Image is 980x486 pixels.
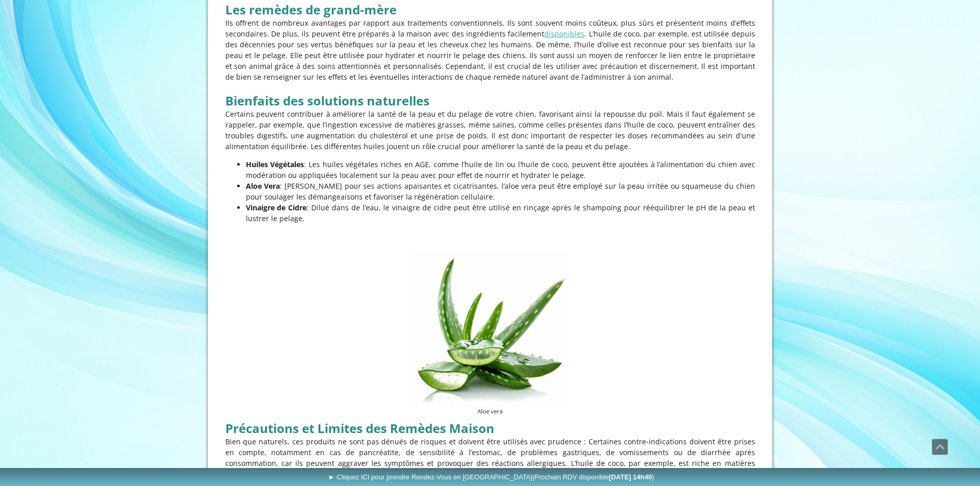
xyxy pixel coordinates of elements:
p: : Dilué dans de l’eau, le vinaigre de cidre peut être utilisé en rinçage après le shampoing pour ... [246,202,755,224]
b: [DATE] 14h40 [609,473,652,481]
a: Défiler vers le haut [932,439,948,455]
span: Les remèdes de grand-mère [225,1,397,18]
figcaption: Aloe vera [412,407,568,416]
p: : [PERSON_NAME] pour ses actions apaisantes et cicatrisantes, l’aloe vera peut être employé sur l... [246,181,755,202]
span: Huiles Végétales [246,159,305,169]
span: Défiler vers le haut [932,439,948,455]
a: disponibles [544,29,584,39]
span: Vinaigre de Cidre [246,203,307,212]
p: Ils offrent de nombreux avantages par rapport aux traitements conventionnels. Ils sont souvent mo... [225,17,755,82]
p: : Les huiles végétales riches en AGE, comme l’huile de lin ou l’huile de coco, peuvent être ajout... [246,159,755,181]
p: Certains peuvent contribuer à améliorer la santé de la peau et du pelage de votre chien, favorisa... [225,109,755,152]
span: Précautions et Limites des Remèdes Maison [225,420,494,437]
span: ► Cliquez ICI pour prendre Rendez-Vous en [GEOGRAPHIC_DATA] [328,473,654,481]
span: Bienfaits des solutions naturelles [225,92,430,109]
span: (Prochain RDV disponible ) [532,473,654,481]
span: Aloe Vera [246,181,280,191]
img: Aloe vera [412,251,568,407]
